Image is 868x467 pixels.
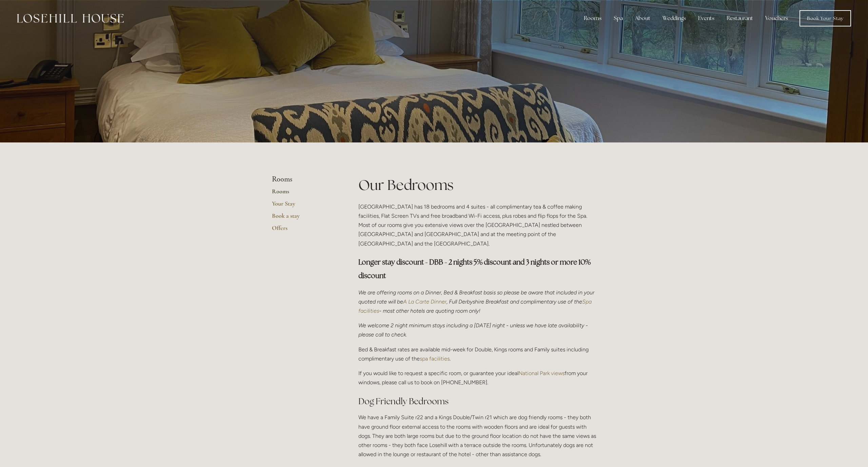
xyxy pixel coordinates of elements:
em: - most other hotels are quoting room only! [379,308,480,314]
img: Losehill House [17,14,124,23]
a: Book a stay [272,212,337,224]
h1: Our Bedrooms [358,175,596,195]
p: If you would like to request a specific room, or guarantee your ideal from your windows, please c... [358,369,596,387]
a: Offers [272,224,337,236]
li: Rooms [272,175,337,184]
a: Vouchers [760,12,793,25]
p: We have a Family Suite r22 and a Kings Double/Twin r21 which are dog friendly rooms - they both h... [358,413,596,459]
a: Your Stay [272,200,337,212]
em: , Full Derbyshire Breakfast and complimentary use of the [447,298,582,305]
strong: Longer stay discount - DBB - 2 nights 5% discount and 3 nights or more 10% discount [358,257,592,280]
div: Spa [608,12,628,25]
a: National Park views [518,370,565,376]
p: Bed & Breakfast rates are available mid-week for Double, Kings rooms and Family suites including ... [358,345,596,363]
div: Weddings [657,12,691,25]
a: spa facilities [420,355,450,362]
a: A La Carte Dinner [403,298,447,305]
a: Rooms [272,188,337,200]
h2: Dog Friendly Bedrooms [358,395,596,407]
div: Events [693,12,720,25]
p: [GEOGRAPHIC_DATA] has 18 bedrooms and 4 suites - all complimentary tea & coffee making facilities... [358,202,596,248]
div: Restaurant [721,12,758,25]
div: Rooms [578,12,607,25]
a: Book Your Stay [800,10,851,26]
em: We welcome 2 night minimum stays including a [DATE] night - unless we have late availability - pl... [358,322,589,338]
em: We are offering rooms on a Dinner, Bed & Breakfast basis so please be aware that included in your... [358,289,596,305]
div: About [630,12,656,25]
